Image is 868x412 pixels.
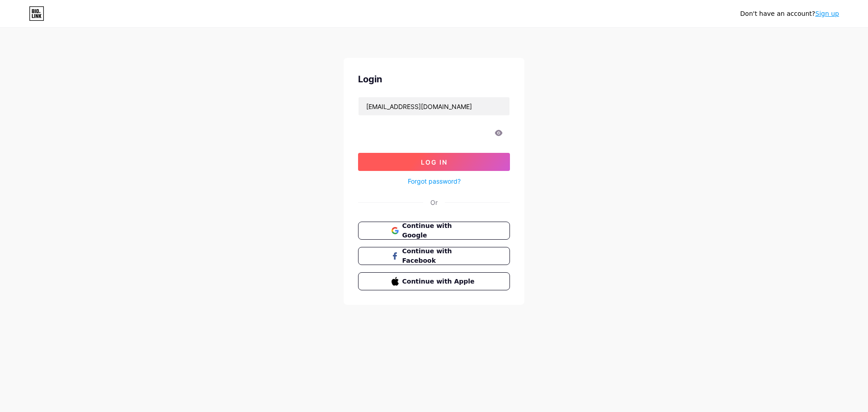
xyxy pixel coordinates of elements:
span: Log In [421,158,448,166]
div: Or [430,198,438,207]
input: Username [359,97,509,115]
button: Continue with Facebook [358,247,510,265]
span: Continue with Google [402,221,477,240]
span: Continue with Apple [402,277,477,286]
span: Continue with Facebook [402,246,477,265]
button: Continue with Google [358,222,510,240]
div: Don't have an account? [740,9,839,19]
a: Sign up [815,10,839,17]
div: Login [358,72,510,86]
button: Continue with Apple [358,272,510,290]
a: Forgot password? [408,176,461,186]
button: Log In [358,153,510,171]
